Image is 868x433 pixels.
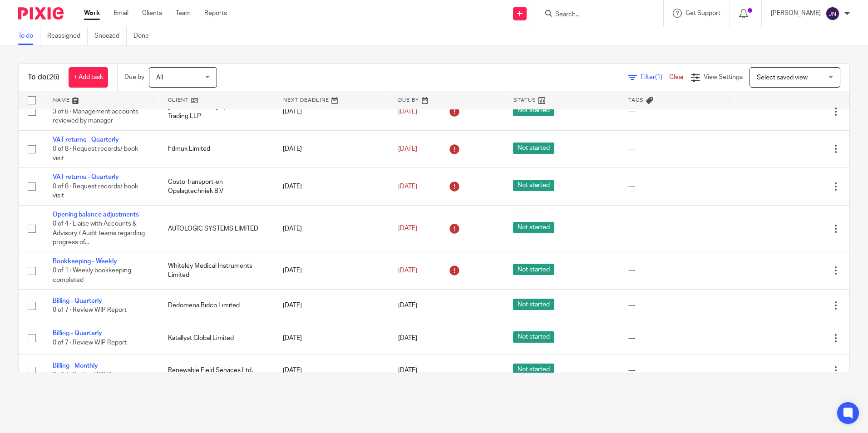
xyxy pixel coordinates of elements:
[274,252,389,289] td: [DATE]
[18,7,64,20] img: Pixie
[53,298,102,304] a: Billing - Quarterly
[94,27,127,45] a: Snoozed
[513,331,554,343] span: Not started
[53,146,138,162] span: 0 of 8 · Request records/ book visit
[554,11,636,19] input: Search
[159,205,274,252] td: AUTOLOGIC SYSTEMS LIMITED
[159,168,274,205] td: Costo Transport-en Opslagtechniek B.V
[398,183,417,190] span: [DATE]
[18,27,40,45] a: To do
[513,264,554,275] span: Not started
[133,27,156,45] a: Done
[53,372,127,378] span: 0 of 7 · Review WIP Report
[142,9,162,18] a: Clients
[53,137,119,143] a: VAT returns - Quarterly
[274,130,389,167] td: [DATE]
[53,183,138,199] span: 0 of 8 · Request records/ book visit
[53,212,139,218] a: Opening balance adjustments
[398,108,417,115] span: [DATE]
[641,74,669,80] span: Filter
[53,221,145,246] span: 0 of 4 · Liaise with Accounts & Advisory / Audit teams regarding progress of...
[84,9,100,18] a: Work
[159,93,274,130] td: [PERSON_NAME] Systematic Trading LLP
[53,330,102,336] a: Billing - Quarterly
[825,6,840,21] img: svg%3E
[28,73,59,82] h1: To do
[628,182,725,191] div: ---
[628,224,725,233] div: ---
[53,307,127,314] span: 0 of 7 · Review WIP Report
[69,67,108,88] a: + Add task
[274,205,389,252] td: [DATE]
[513,143,554,154] span: Not started
[628,107,725,116] div: ---
[628,301,725,310] div: ---
[274,168,389,205] td: [DATE]
[204,9,227,18] a: Reports
[398,267,417,274] span: [DATE]
[628,144,725,153] div: ---
[513,180,554,191] span: Not started
[704,74,743,80] span: View Settings
[757,74,808,81] span: Select saved view
[669,74,684,80] a: Clear
[47,27,88,45] a: Reassigned
[513,299,554,310] span: Not started
[156,74,163,81] span: All
[655,74,662,80] span: (1)
[686,10,720,16] span: Get Support
[398,146,417,152] span: [DATE]
[159,130,274,167] td: Fdmuk Limited
[771,9,821,18] p: [PERSON_NAME]
[159,290,274,322] td: Dedomena Bidco Limited
[274,322,389,354] td: [DATE]
[159,252,274,289] td: Whiteley Medical Instruments Limited
[628,334,725,343] div: ---
[53,267,131,283] span: 0 of 1 · Weekly bookkeeping completed
[124,73,144,82] p: Due by
[513,105,554,116] span: Not started
[628,266,725,275] div: ---
[513,222,554,233] span: Not started
[274,354,389,387] td: [DATE]
[159,354,274,387] td: Renewable Field Services Ltd.
[274,290,389,322] td: [DATE]
[113,9,128,18] a: Email
[398,367,417,374] span: [DATE]
[53,174,119,180] a: VAT returns - Quarterly
[53,258,117,265] a: Bookkeeping - Weekly
[274,93,389,130] td: [DATE]
[53,340,127,346] span: 0 of 7 · Review WIP Report
[398,226,417,232] span: [DATE]
[47,74,59,81] span: (26)
[53,363,98,369] a: Billing - Monthly
[628,98,644,103] span: Tags
[159,322,274,354] td: Katallyst Global Limited
[513,364,554,375] span: Not started
[398,335,417,341] span: [DATE]
[176,9,191,18] a: Team
[628,366,725,375] div: ---
[398,302,417,309] span: [DATE]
